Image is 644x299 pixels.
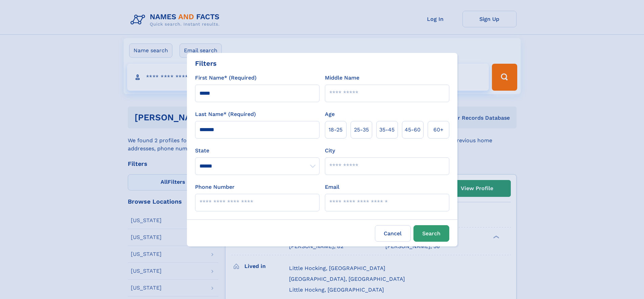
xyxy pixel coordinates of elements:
[325,147,335,155] label: City
[195,74,257,82] label: First Name* (Required)
[195,58,217,68] div: Filters
[195,110,256,118] label: Last Name* (Required)
[379,126,395,134] span: 35‑45
[325,74,359,82] label: Middle Name
[195,147,319,155] label: State
[325,183,339,191] label: Email
[195,183,235,191] label: Phone Number
[329,126,342,134] span: 18‑25
[375,225,411,242] label: Cancel
[354,126,369,134] span: 25‑35
[433,126,444,134] span: 60+
[405,126,421,134] span: 45‑60
[413,225,449,242] button: Search
[325,110,335,118] label: Age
